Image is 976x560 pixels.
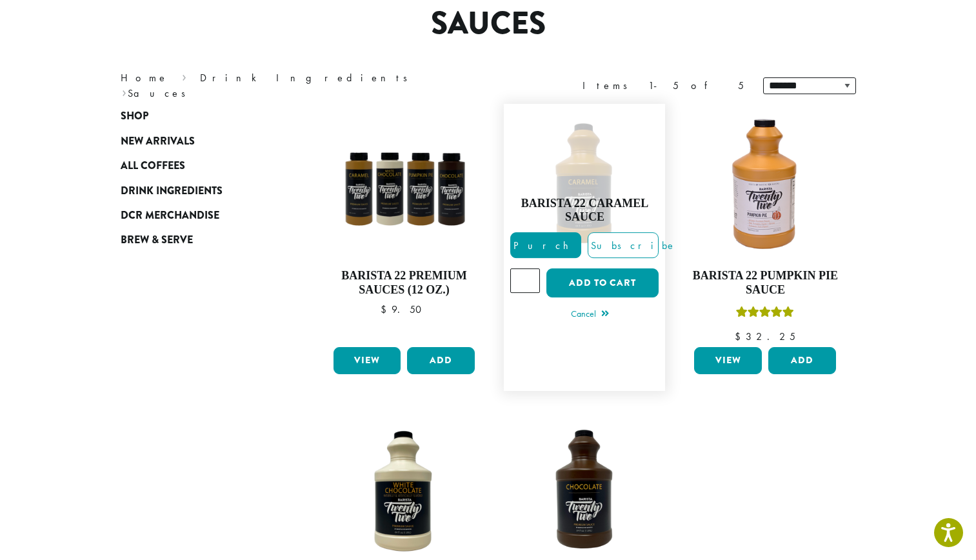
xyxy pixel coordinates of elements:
a: Brew & Serve [121,228,275,252]
span: Brew & Serve [121,232,193,248]
a: Home [121,71,168,85]
span: › [122,81,126,101]
span: Purchase [511,239,620,252]
h4: Barista 22 Caramel Sauce [510,197,659,225]
a: Rated 5.00 out of 5 [510,110,659,385]
span: DCR Merchandise [121,208,219,224]
a: Cancel [571,306,609,324]
input: Product quantity [510,268,540,293]
span: › [182,66,186,86]
a: DCR Merchandise [121,203,275,228]
a: Shop [121,104,275,128]
div: Items 1-5 of 5 [583,78,744,94]
a: Barista 22 Pumpkin Pie SauceRated 5.00 out of 5 $32.25 [691,110,839,342]
h1: Sauces [111,5,866,43]
a: Drink Ingredients [200,71,416,85]
bdi: 9.50 [381,303,428,316]
img: B22SauceSqueeze_All-300x300.png [330,110,478,259]
h4: Barista 22 Pumpkin Pie Sauce [691,269,839,297]
span: Subscribe [588,239,676,252]
a: View [694,347,762,374]
span: All Coffees [121,158,185,174]
button: Add to cart [546,268,659,297]
span: $ [381,303,392,316]
button: Add [407,347,475,374]
a: All Coffees [121,154,275,178]
a: View [334,347,401,374]
a: New Arrivals [121,129,275,154]
span: $ [735,330,746,343]
img: DP3239.64-oz.01.default.png [691,110,839,259]
span: New Arrivals [121,134,195,150]
nav: Breadcrumb [121,70,469,101]
div: Rated 5.00 out of 5 [736,305,794,324]
span: Drink Ingredients [121,183,223,199]
span: Shop [121,108,148,125]
a: Drink Ingredients [121,178,275,203]
bdi: 32.25 [735,330,795,343]
a: Barista 22 Premium Sauces (12 oz.) $9.50 [330,110,479,342]
button: Add [768,347,836,374]
h4: Barista 22 Premium Sauces (12 oz.) [330,269,479,297]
